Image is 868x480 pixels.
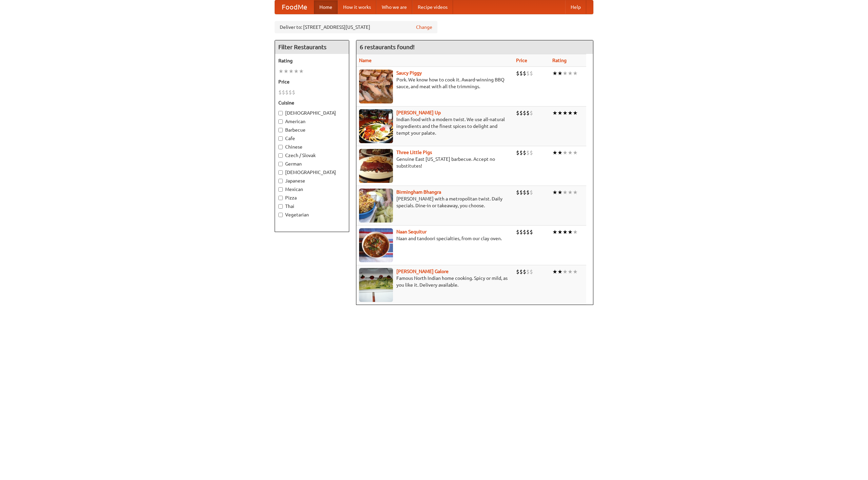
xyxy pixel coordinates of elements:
[516,58,527,63] a: Price
[526,268,530,275] li: $
[278,152,346,159] label: Czech / Slovak
[359,228,393,262] img: naansequitur.jpg
[278,57,346,64] h5: Rating
[292,89,295,96] li: $
[563,228,568,236] li: ★
[516,70,519,77] li: $
[552,149,557,156] li: ★
[573,149,578,156] li: ★
[376,0,412,14] a: Who we are
[278,169,346,176] label: [DEMOGRAPHIC_DATA]
[573,228,578,236] li: ★
[289,68,294,75] li: ★
[278,127,346,133] label: Barbecue
[359,268,393,302] img: currygalore.jpg
[278,119,283,124] input: American
[568,70,573,77] li: ★
[278,128,283,132] input: Barbecue
[278,194,346,201] label: Pizza
[563,109,568,117] li: ★
[285,89,289,96] li: $
[278,68,283,75] li: ★
[396,110,441,115] b: [PERSON_NAME] Up
[563,189,568,196] li: ★
[359,275,511,288] p: Famous North Indian home cooking. Spicy or mild, as you like it. Delivery available.
[568,109,573,117] li: ★
[557,228,563,236] li: ★
[278,143,346,150] label: Chinese
[275,0,314,14] a: FoodMe
[396,189,441,195] a: Birmingham Bhangra
[359,116,511,136] p: Indian food with a modern twist. We use all-natural ingredients and the finest spices to delight ...
[278,186,346,193] label: Mexican
[563,70,568,77] li: ★
[278,118,346,125] label: American
[523,149,526,156] li: $
[516,149,519,156] li: $
[278,204,283,209] input: Thai
[563,149,568,156] li: ★
[516,228,519,236] li: $
[557,70,563,77] li: ★
[523,70,526,77] li: $
[396,269,449,274] a: [PERSON_NAME] Galore
[526,189,530,196] li: $
[278,111,283,115] input: [DEMOGRAPHIC_DATA]
[278,145,283,149] input: Chinese
[519,268,523,275] li: $
[314,0,338,14] a: Home
[526,70,530,77] li: $
[396,150,432,155] a: Three Little Pigs
[552,228,557,236] li: ★
[523,189,526,196] li: $
[519,228,523,236] li: $
[519,109,523,117] li: $
[573,268,578,275] li: ★
[552,109,557,117] li: ★
[359,149,393,183] img: littlepigs.jpg
[557,189,563,196] li: ★
[412,0,453,14] a: Recipe videos
[278,110,346,116] label: [DEMOGRAPHIC_DATA]
[278,78,346,85] h5: Price
[278,135,346,142] label: Cafe
[557,149,563,156] li: ★
[516,189,519,196] li: $
[552,189,557,196] li: ★
[516,268,519,275] li: $
[530,109,533,117] li: $
[568,228,573,236] li: ★
[573,70,578,77] li: ★
[573,109,578,117] li: ★
[396,70,422,76] a: Saucy Piggy
[416,24,432,31] a: Change
[526,149,530,156] li: $
[278,196,283,200] input: Pizza
[359,70,393,103] img: saucy.jpg
[526,109,530,117] li: $
[530,149,533,156] li: $
[299,68,304,75] li: ★
[282,89,285,96] li: $
[519,149,523,156] li: $
[294,68,299,75] li: ★
[573,189,578,196] li: ★
[359,58,372,63] a: Name
[278,89,282,96] li: $
[396,229,427,234] a: Naan Sequitur
[283,68,289,75] li: ★
[278,136,283,141] input: Cafe
[360,44,415,50] ng-pluralize: 6 restaurants found!
[278,179,283,183] input: Japanese
[278,160,346,167] label: German
[359,189,393,223] img: bhangra.jpg
[359,76,511,90] p: Pork. We know how to cook it. Award-winning BBQ sauce, and meat with all the trimmings.
[278,153,283,158] input: Czech / Slovak
[278,213,283,217] input: Vegetarian
[275,21,437,33] div: Deliver to: [STREET_ADDRESS][US_STATE]
[516,109,519,117] li: $
[530,268,533,275] li: $
[278,162,283,166] input: German
[530,70,533,77] li: $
